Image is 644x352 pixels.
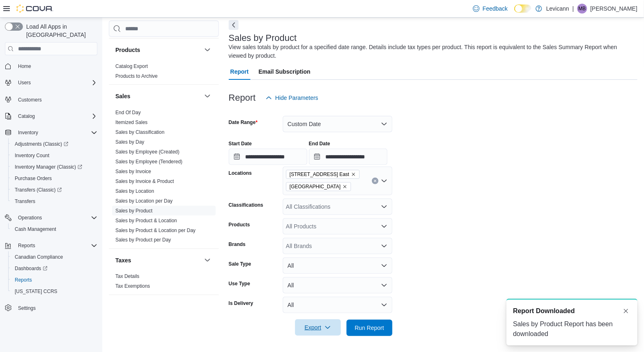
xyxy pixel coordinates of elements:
span: Sales by Location [115,188,154,194]
span: Catalog [18,113,35,120]
span: 393 Eglinton Ave. East [286,170,360,179]
button: Catalog [2,111,101,122]
button: Open list of options [381,203,387,210]
span: Home [15,61,97,71]
h3: Products [115,46,140,54]
label: Brands [229,241,245,248]
button: Reports [2,240,101,251]
span: Cash Management [11,224,97,234]
span: Sales by Employee (Tendered) [115,158,182,165]
span: Run Report [355,324,384,332]
span: Canadian Compliance [11,252,97,262]
button: Remove 393 Eglinton Ave. East from selection in this group [351,172,356,177]
a: Inventory Manager (Classic) [11,162,86,172]
h3: Sales by Product [229,33,297,43]
a: Dashboards [8,263,101,274]
span: Catalog [15,111,97,121]
a: Inventory Count [11,151,53,160]
span: Export [300,319,336,336]
span: Reports [18,242,35,249]
span: Transfers (Classic) [11,185,97,195]
button: Canadian Compliance [8,251,101,263]
span: Inventory Count [11,151,97,160]
a: Itemized Sales [115,120,148,125]
span: Users [18,79,31,86]
label: Locations [229,170,252,176]
a: Transfers (Classic) [11,185,65,195]
a: Sales by Location per Day [115,198,173,204]
button: Reports [15,241,38,250]
button: Purchase Orders [8,173,101,184]
a: Catalog Export [115,63,148,69]
label: End Date [309,140,330,147]
a: Sales by Employee (Created) [115,149,180,155]
span: Products to Archive [115,73,158,79]
span: MB [579,4,586,14]
span: [GEOGRAPHIC_DATA] [290,183,341,191]
span: Sales by Invoice [115,168,151,175]
button: Home [2,60,101,72]
a: End Of Day [115,110,141,115]
span: Sales by Product per Day [115,237,171,244]
span: Hide Parameters [275,94,318,102]
span: [US_STATE] CCRS [15,288,57,295]
span: Sales by Product & Location per Day [115,227,196,234]
a: Products to Archive [115,73,158,79]
div: View sales totals by product for a specified date range. Details include tax types per product. T... [229,43,633,60]
span: Sales by Location per Day [115,198,173,204]
button: Dismiss toast [621,306,631,316]
a: Settings [15,303,39,313]
label: Classifications [229,202,263,208]
button: Open list of options [381,223,387,230]
button: Sales [203,91,212,101]
span: Customers [15,94,97,104]
span: Users [15,78,97,88]
a: Sales by Product [115,208,153,214]
label: Start Date [229,140,252,147]
a: Sales by Product & Location [115,218,177,223]
span: Canadian Compliance [15,254,63,260]
button: Users [2,77,101,88]
button: Operations [2,212,101,223]
label: Products [229,221,250,228]
a: Cash Management [11,224,59,234]
p: | [572,4,574,14]
h3: Sales [115,92,131,100]
a: Sales by Location [115,188,154,194]
button: [US_STATE] CCRS [8,286,101,297]
span: Report [230,63,249,80]
span: Home [18,63,31,70]
span: Reports [11,275,97,285]
button: All [283,257,392,274]
h3: Report [229,93,256,103]
label: Sale Type [229,261,251,267]
span: Washington CCRS [11,287,97,296]
span: Operations [15,213,97,223]
a: Purchase Orders [11,174,55,183]
p: [PERSON_NAME] [590,4,637,14]
span: Inventory [15,128,97,138]
button: Taxes [203,255,212,265]
span: Settings [18,305,36,311]
a: Canadian Compliance [11,252,66,262]
button: Sales [115,92,201,100]
a: Sales by Employee (Tendered) [115,159,182,165]
a: Sales by Invoice & Product [115,178,174,184]
span: Sales by Product [115,208,153,214]
span: Operations [18,214,42,221]
button: Catalog [15,111,38,121]
span: Email Subscription [259,63,311,80]
a: [US_STATE] CCRS [11,287,61,296]
a: Sales by Invoice [115,169,151,174]
div: Sales by Product Report has been downloaded [513,319,631,339]
a: Sales by Product & Location per Day [115,228,196,233]
a: Sales by Classification [115,129,164,135]
span: Dashboards [11,264,97,273]
div: Taxes [109,272,219,295]
a: Inventory Manager (Classic) [8,161,101,173]
span: Purchase Orders [11,174,97,183]
span: Sales by Product & Location [115,217,177,224]
div: Mina Boghdady [577,4,587,14]
a: Reports [11,275,35,285]
a: Adjustments (Classic) [11,139,72,149]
